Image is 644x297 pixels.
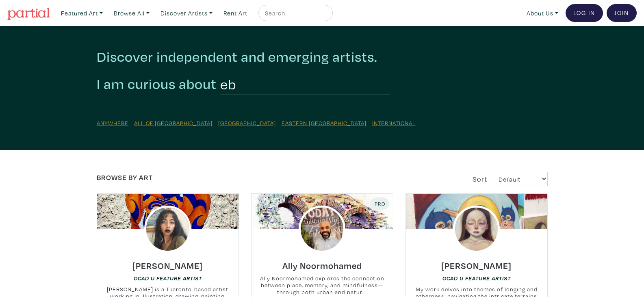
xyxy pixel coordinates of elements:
[299,206,346,253] img: phpThumb.php
[97,48,548,65] h2: Discover independent and emerging artists.
[132,258,203,267] a: [PERSON_NAME]
[144,206,191,253] img: phpThumb.php
[134,275,202,282] em: OCAD U Feature Artist
[252,275,393,296] small: Ally Noormohamed explores the connection between place, memory, and mindfulness—through both urba...
[132,260,203,271] h6: [PERSON_NAME]
[134,119,212,127] a: All of [GEOGRAPHIC_DATA]
[134,274,202,282] a: OCAD U Feature Artist
[97,119,128,127] a: Anywhere
[607,4,637,22] a: Join
[442,275,511,282] em: OCAD U Feature Artist
[282,258,362,267] a: Ally Noormohamed
[473,174,487,184] span: Sort
[441,258,512,267] a: [PERSON_NAME]
[57,5,106,22] a: Featured Art
[282,119,366,127] a: Eastern [GEOGRAPHIC_DATA]
[220,5,251,22] a: Rent Art
[566,4,603,22] a: Log In
[110,5,153,22] a: Browse All
[523,5,562,22] a: About Us
[453,206,500,253] img: phpThumb.php
[97,173,153,182] a: Browse by Art
[282,260,362,271] h6: Ally Noormohamed
[441,260,512,271] h6: [PERSON_NAME]
[374,200,386,207] span: Pro
[97,75,217,93] h2: I am curious about
[442,274,511,282] a: OCAD U Feature Artist
[218,119,276,127] a: [GEOGRAPHIC_DATA]
[372,119,416,127] a: International
[157,5,216,22] a: Discover Artists
[264,8,325,18] input: Search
